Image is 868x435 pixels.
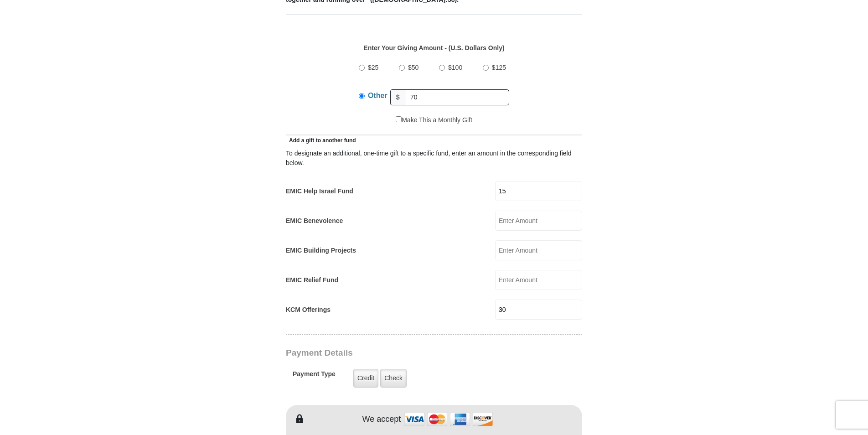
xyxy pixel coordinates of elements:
[408,64,418,71] span: $50
[353,369,378,388] label: Credit
[286,137,356,144] span: Add a gift to another fund
[362,414,401,425] h4: We accept
[390,89,406,105] span: $
[396,116,402,122] input: Make This a Monthly Gift
[495,270,582,290] input: Enter Amount
[495,240,582,260] input: Enter Amount
[403,409,494,429] img: credit cards accepted
[368,64,378,71] span: $25
[286,305,331,315] label: KCM Offerings
[396,115,472,125] label: Make This a Monthly Gift
[368,92,387,99] span: Other
[495,300,582,320] input: Enter Amount
[293,370,336,383] h5: Payment Type
[380,369,407,388] label: Check
[405,89,509,105] input: Other Amount
[286,275,338,285] label: EMIC Relief Fund
[495,211,582,231] input: Enter Amount
[495,181,582,201] input: Enter Amount
[363,44,504,52] strong: Enter Your Giving Amount - (U.S. Dollars Only)
[492,64,506,71] span: $125
[286,348,518,358] h3: Payment Details
[286,186,353,196] label: EMIC Help Israel Fund
[286,149,582,168] div: To designate an additional, one-time gift to a specific fund, enter an amount in the correspondin...
[448,64,462,71] span: $100
[286,246,356,255] label: EMIC Building Projects
[286,216,343,226] label: EMIC Benevolence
